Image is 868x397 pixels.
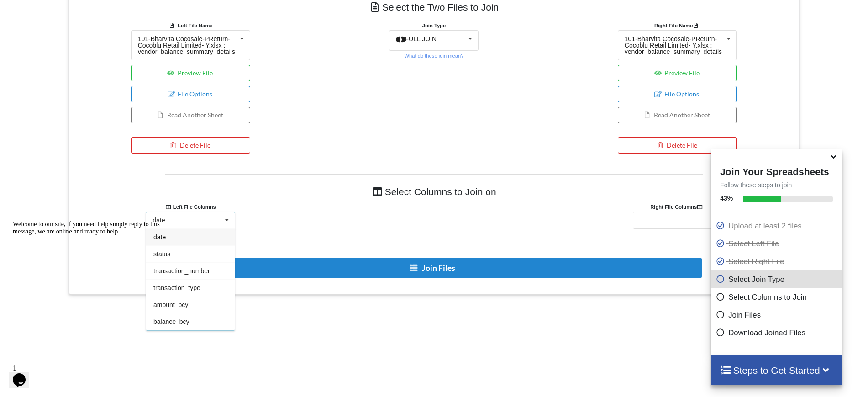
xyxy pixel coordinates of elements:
p: Select Left File [715,238,840,249]
p: Select Columns to Join [715,291,840,303]
div: Welcome to our site, if you need help simply reply to this message, we are online and ready to help. [4,4,168,18]
div: 101-Bharvita Cocosale-PReturn-Cocoblu Retail Limited- Y.xlsx : vendor_balance_summary_details [138,36,237,55]
h4: Steps to Get Started [720,365,833,376]
button: Delete File [131,137,251,154]
div: 101-Bharvita Cocosale-PReturn-Cocoblu Retail Limited- Y.xlsx : vendor_balance_summary_details [625,36,723,55]
p: Select Right File [715,256,840,267]
span: transaction_number [153,267,210,275]
p: Download Joined Files [715,327,840,339]
button: Join Files [164,258,702,278]
button: Read Another Sheet [618,107,737,123]
h4: Select Columns to Join on [165,181,703,202]
p: Upload at least 2 files [715,220,840,232]
button: File Options [618,86,737,102]
button: Delete File [618,137,737,154]
b: 43 % [720,195,733,202]
button: File Options [131,86,251,102]
span: transaction_type [153,284,200,291]
span: FULL JOIN [405,35,437,42]
button: Preview File [131,65,251,81]
p: Join Files [715,309,840,321]
b: Right File Name [654,23,700,28]
button: Read Another Sheet [131,107,251,123]
p: Follow these steps to join [711,180,842,190]
iframe: chat widget [9,217,174,356]
span: Welcome to our site, if you need help simply reply to this message, we are online and ready to help. [4,4,151,18]
b: Join Type [422,23,446,28]
iframe: chat widget [9,360,38,388]
small: What do these join mean? [404,53,463,58]
b: Right File Columns [650,204,705,210]
button: Preview File [618,65,737,81]
b: Left File Columns [165,204,216,210]
p: Select Join Type [715,274,840,285]
h4: Join Your Spreadsheets [711,164,842,177]
b: Left File Name [178,23,212,28]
